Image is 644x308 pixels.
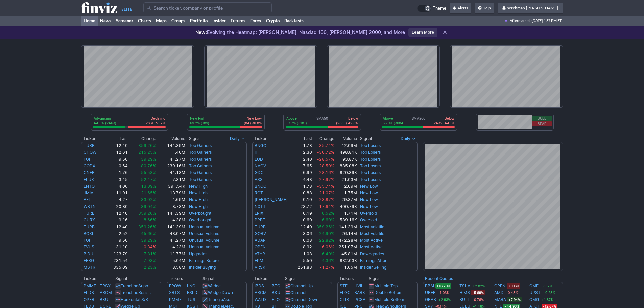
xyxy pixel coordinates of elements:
[360,136,372,141] span: Signal
[84,163,95,168] a: CODX
[169,290,180,295] a: XRTX
[532,121,552,126] button: Bear
[532,116,552,121] button: Bull
[189,143,212,148] a: Top Gainers
[121,297,148,302] a: Horizontal S/R
[105,237,128,244] td: 9.50
[450,3,471,14] a: Alerts
[510,16,532,26] span: Aftermarket ·
[383,121,405,125] p: 55.9% (3084)
[84,197,90,202] a: AEI
[157,230,186,237] td: 43.07M
[157,156,186,163] td: 41.27M
[81,135,105,142] th: Ticker
[255,197,287,202] a: [PERSON_NAME]
[84,184,95,189] a: ENTO
[335,217,357,223] td: 589.16K
[189,238,219,243] a: Unusual Volume
[360,184,378,189] a: New Low
[98,16,114,26] a: News
[255,204,266,209] a: NXTT
[264,16,282,26] a: Crypto
[360,150,381,155] a: Top Losers
[143,2,272,13] input: Search
[290,283,313,288] a: Channel Up
[84,258,94,263] a: FERG
[425,289,436,296] a: UBER
[382,116,455,126] div: SMA200
[360,190,378,195] a: New Low
[529,296,539,303] a: CMG
[121,290,138,295] span: Trendline
[105,223,128,230] td: 12.40
[425,296,436,303] a: GRAB
[286,116,307,121] p: Above
[169,283,181,288] a: EPOW
[255,163,266,168] a: NAOV
[294,203,313,210] td: 23.72
[255,143,266,148] a: BNGO
[255,177,265,182] a: ASST
[252,135,294,142] th: Ticker
[294,135,313,142] th: Last
[317,204,334,209] span: -17.64%
[360,211,377,216] a: Oversold
[94,121,116,125] p: 44.5% (2463)
[189,150,212,155] a: Top Gainers
[121,290,151,295] a: TrendlineResist.
[294,176,313,183] td: 4.48
[360,170,381,175] a: Top Losers
[190,121,209,125] p: 69.2% (189)
[360,177,381,182] a: Top Losers
[157,196,186,203] td: 1.69M
[459,296,470,303] a: BULL
[195,29,405,36] p: Evolving the Heatmap: [PERSON_NAME], Nasdaq 100, [PERSON_NAME] 2000, and More
[335,149,357,156] td: 498.81K
[157,237,186,244] td: 41.27M
[141,231,156,236] span: 45.66%
[105,217,128,223] td: 9.16
[294,230,313,237] td: 3.06
[189,265,216,270] a: Insider Buying
[84,190,93,195] a: JMIA
[316,224,334,229] span: 359.26%
[494,283,505,289] a: OPEN
[294,237,313,244] td: 0.08
[157,169,186,176] td: 41.13M
[255,211,263,216] a: EPIX
[360,163,381,168] a: Top Losers
[189,251,207,256] a: Upgrades
[475,3,494,14] a: Help
[255,238,266,243] a: ADAP
[294,190,313,196] td: 0.88
[81,16,98,26] a: Home
[141,190,156,195] span: 21.65%
[84,224,95,229] a: TURB
[312,135,335,142] th: Change
[335,176,357,183] td: 21.03M
[105,135,128,142] th: Last
[354,297,365,302] a: PCSA
[425,276,453,281] a: Recent Quotes
[408,28,437,37] a: Learn More
[320,244,334,250] span: -6.06%
[84,204,96,209] a: WBTN
[335,163,357,169] td: 885.08K
[187,297,196,302] a: TUSI
[84,170,95,175] a: CNFR
[494,289,504,296] a: AMD
[189,163,212,168] a: Top Gainers
[141,170,156,175] span: 55.53%
[189,211,211,216] a: Overbought
[157,190,186,196] td: 13.79M
[105,163,128,169] td: 0.64
[138,157,156,162] span: 139.29%
[105,169,128,176] td: 1.76
[317,197,334,202] span: -23.87%
[84,265,95,270] a: MSTR
[189,184,208,189] a: New High
[208,297,231,302] a: TriangleAsc.
[335,223,357,230] td: 141.39M
[459,283,470,289] a: TSLA
[335,135,357,142] th: Volume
